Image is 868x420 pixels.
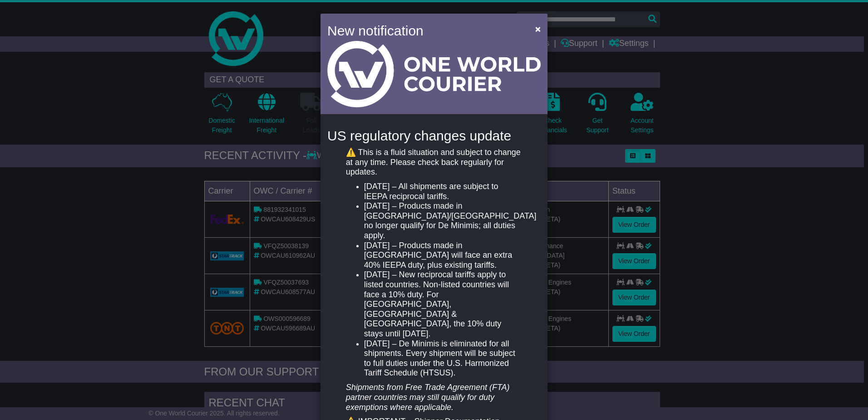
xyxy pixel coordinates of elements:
[364,270,522,339] li: [DATE] – New reciprocal tariffs apply to listed countries. Non-listed countries will face a 10% d...
[364,201,522,240] li: [DATE] – Products made in [GEOGRAPHIC_DATA]/[GEOGRAPHIC_DATA] no longer qualify for De Minimis; a...
[327,20,522,41] h4: New notification
[364,241,522,270] li: [DATE] – Products made in [GEOGRAPHIC_DATA] will face an extra 40% IEEPA duty, plus existing tari...
[364,339,522,378] li: [DATE] – De Minimis is eliminated for all shipments. Every shipment will be subject to full dutie...
[327,128,541,143] h4: US regulatory changes update
[535,24,541,34] span: ×
[364,182,522,201] li: [DATE] – All shipments are subject to IEEPA reciprocal tariffs.
[531,20,545,38] button: Close
[346,383,510,411] em: Shipments from Free Trade Agreement (FTA) partner countries may still qualify for duty exemptions...
[346,148,522,177] p: ⚠️ This is a fluid situation and subject to change at any time. Please check back regularly for u...
[327,41,541,107] img: Light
